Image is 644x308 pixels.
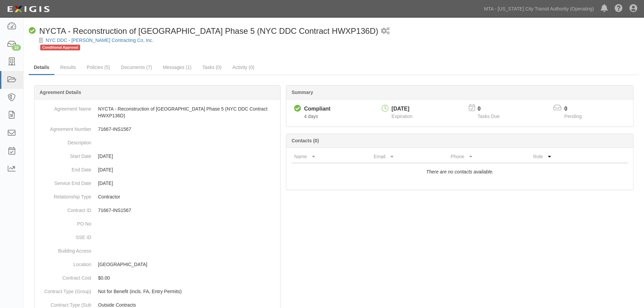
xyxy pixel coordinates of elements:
[37,190,278,204] dd: Contractor
[37,149,278,163] dd: [DATE]
[291,150,371,163] th: Name
[304,114,318,119] span: Since 08/29/2025
[615,5,623,13] i: Help Center - Complianz
[12,45,21,51] div: 10
[37,204,91,214] dt: Contract ID
[158,61,197,74] a: Messages (1)
[371,150,448,163] th: Email
[29,27,36,34] i: Compliant
[478,105,508,113] p: 0
[37,258,91,268] dt: Location
[29,25,378,37] div: NYCTA - Reconstruction of Grand Concourse Phase 5 (NYC DDC Contract HWXP136D)
[294,105,301,112] i: Compliant
[391,114,412,119] span: Expiration
[37,190,91,200] dt: Relationship Type
[98,261,278,268] p: [GEOGRAPHIC_DATA]
[37,136,91,146] dt: Description
[37,176,278,190] dd: [DATE]
[37,271,91,281] dt: Contract Cost
[37,102,91,112] dt: Agreement Name
[37,285,91,295] dt: Contract Type (Group)
[291,138,319,143] b: Contacts (0)
[37,122,278,136] dd: 71667-INS1567
[55,61,81,74] a: Results
[478,114,500,119] span: Tasks Due
[564,114,581,119] span: Pending
[37,176,91,187] dt: Service End Date
[82,61,115,74] a: Policies (5)
[39,26,378,35] span: NYCTA - Reconstruction of [GEOGRAPHIC_DATA] Phase 5 (NYC DDC Contract HWXP136D)
[5,3,52,15] img: Logo
[291,90,313,95] b: Summary
[481,2,597,16] a: MTA - [US_STATE] City Transit Authority (Operating)
[98,207,278,214] p: 71667-INS1567
[37,102,278,122] dd: NYCTA - Reconstruction of [GEOGRAPHIC_DATA] Phase 5 (NYC DDC Contract HWXP136D)
[37,163,278,176] dd: [DATE]
[426,169,494,174] i: There are no contacts available.
[37,217,91,227] dt: PO No
[530,150,601,163] th: Role
[29,61,54,75] a: Details
[304,105,330,113] div: Compliant
[37,122,91,133] dt: Agreement Number
[40,90,81,95] b: Agreement Details
[37,244,91,254] dt: Building Access
[116,61,157,74] a: Documents (7)
[227,61,259,74] a: Activity (0)
[197,61,226,74] a: Tasks (0)
[98,275,278,281] p: $0.00
[37,149,91,160] dt: Start Date
[564,105,590,113] p: 0
[98,288,278,295] p: Not for Benefit (incls. FA, Entry Permits)
[391,105,412,113] div: [DATE]
[40,45,80,50] span: Conditional Approval
[37,163,91,173] dt: End Date
[448,150,530,163] th: Phone
[46,38,153,43] a: NYC DDC - [PERSON_NAME] Contracting Co, Inc.
[37,231,91,241] dt: SSE ID
[381,28,390,35] i: 1 scheduled workflow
